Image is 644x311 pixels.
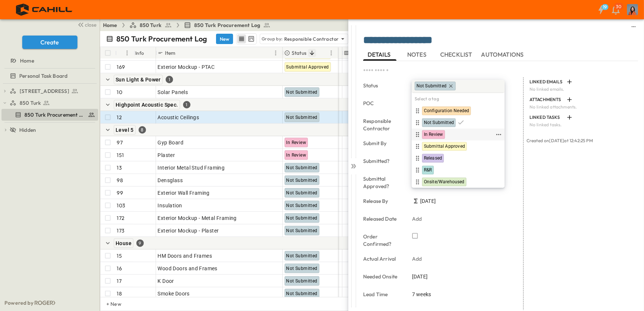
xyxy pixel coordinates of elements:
[420,197,436,205] span: [DATE]
[158,277,174,285] span: K Door
[158,265,218,272] span: Wood Doors and Frames
[117,139,123,146] p: 97
[165,49,176,57] p: Item
[308,49,316,57] button: Sort
[407,51,428,58] span: NOTES
[166,76,173,83] div: 1
[363,140,402,147] p: Submit By
[286,203,318,208] span: Not Submitted
[116,77,161,83] span: Sun Light & Power
[363,273,402,280] p: Needed Onsite
[530,104,634,110] p: No linked attachments.
[246,34,256,43] button: kanban view
[286,215,318,221] span: Not Submitted
[117,290,122,297] p: 18
[117,114,122,121] p: 12
[194,21,260,29] span: 850 Turk Procurement Log
[117,177,123,184] p: 98
[158,63,215,71] span: Exterior Mockup - PTAC
[271,49,280,57] button: Menu
[103,21,117,29] a: Home
[530,114,564,120] p: LINKED TASKS
[416,83,447,89] span: Not Submitted
[424,132,443,138] span: In Review
[158,202,182,209] span: Insulation
[530,79,564,85] p: LINKED EMAILS
[236,33,257,44] div: table view
[412,93,505,105] h6: Select a tag
[20,87,69,95] span: [STREET_ADDRESS]
[413,154,503,163] div: Released
[19,126,36,134] span: Hidden
[616,4,621,10] p: 30
[284,35,339,43] p: Responsible Contractor
[413,142,503,151] div: Submittal Approved
[286,90,318,95] span: Not Submitted
[286,266,318,271] span: Not Submitted
[117,164,122,171] p: 13
[158,114,199,121] span: Acoustic Ceilings
[106,300,111,308] p: + New
[117,265,122,272] p: 16
[412,215,422,223] p: Add
[286,291,318,296] span: Not Submitted
[24,111,85,118] span: 850 Turk Procurement Log
[134,47,156,59] div: Info
[118,49,126,57] button: Sort
[123,49,132,57] button: Menu
[9,2,80,17] img: 4f72bfc4efa7236828875bac24094a5ddb05241e32d018417354e964050affa1.png
[413,130,494,139] div: In Review
[115,47,134,59] div: #
[117,202,126,209] p: 103
[158,151,175,159] span: Plaster
[424,179,465,185] span: Onsite/Warehoused
[262,35,283,43] p: Group by:
[363,291,402,298] p: Lead Time
[327,49,336,57] button: Menu
[527,138,593,143] span: Created on [DATE] at 12:42:25 PM
[363,175,402,190] p: Submittal Approved?
[286,165,318,170] span: Not Submitted
[424,167,432,173] span: R&R
[363,157,402,165] p: Submitted?
[116,240,132,246] span: House
[177,49,185,57] button: Sort
[363,233,402,248] p: Order Confirmed?
[424,155,442,161] span: Released
[413,118,503,127] div: Not Submitted
[158,214,237,222] span: Exterior Mockup - Metal Framing
[116,127,134,133] span: Level 5
[629,22,638,31] button: sidedrawer-menu
[158,88,188,96] span: Solar Panels
[20,99,41,107] span: 850 Turk
[286,278,318,284] span: Not Submitted
[412,273,428,280] span: [DATE]
[158,252,212,260] span: HM Doors and Frames
[440,51,474,58] span: CHECKLIST
[158,177,183,184] span: Densglass
[286,228,318,233] span: Not Submitted
[158,189,210,197] span: Exterior Wall Framing
[286,140,306,145] span: In Review
[424,120,454,126] span: Not Submitted
[530,86,634,92] p: No linked emails.
[530,122,634,128] p: No linked tasks.
[413,107,503,116] div: Configuration Needed
[117,227,125,234] p: 173
[363,255,402,262] p: Actual Arrival
[363,197,402,205] p: Release By
[424,108,469,114] span: Configuration Needed
[117,151,124,159] p: 151
[413,178,503,187] div: Onsite/Warehoused
[158,139,184,146] span: Gyp Board
[292,49,306,57] p: Status
[627,4,638,15] img: Profile Picture
[117,63,125,71] p: 169
[481,51,525,58] span: AUTOMATIONS
[424,144,465,150] span: Submittal Approved
[286,190,318,195] span: Not Submitted
[116,102,178,108] span: Highpoint Acoustic Spec.
[117,189,123,197] p: 99
[117,88,122,96] p: 10
[363,82,402,89] p: Status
